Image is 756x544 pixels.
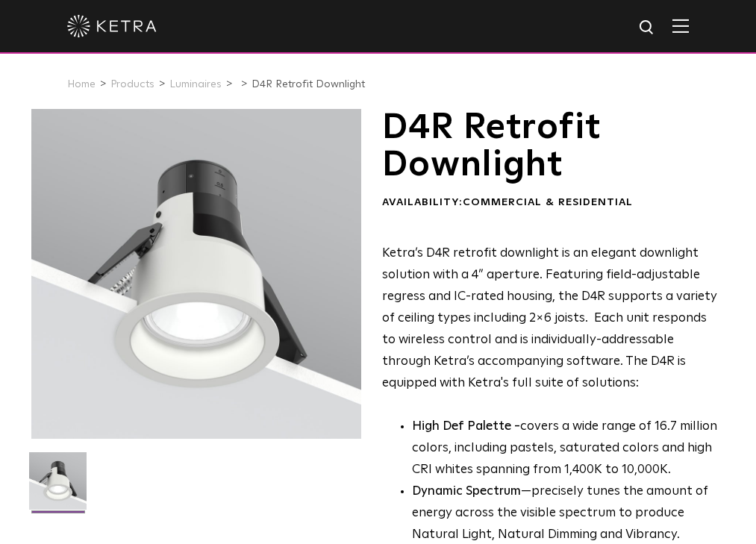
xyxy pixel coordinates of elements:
[110,79,154,90] a: Products
[672,19,689,33] img: Hamburger%20Nav.svg
[412,416,719,481] p: covers a wide range of 16.7 million colors, including pastels, saturated colors and high CRI whit...
[638,19,657,37] img: search icon
[382,196,719,210] div: Availability:
[382,243,719,394] p: Ketra’s D4R retrofit downlight is an elegant downlight solution with a 4” aperture. Featuring fie...
[67,15,157,37] img: ketra-logo-2019-white
[169,79,222,90] a: Luminaires
[67,79,96,90] a: Home
[412,420,520,433] strong: High Def Palette -
[382,109,719,184] h1: D4R Retrofit Downlight
[29,452,87,521] img: D4R Retrofit Downlight
[412,485,521,498] strong: Dynamic Spectrum
[463,197,633,207] span: Commercial & Residential
[252,79,365,90] a: D4R Retrofit Downlight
